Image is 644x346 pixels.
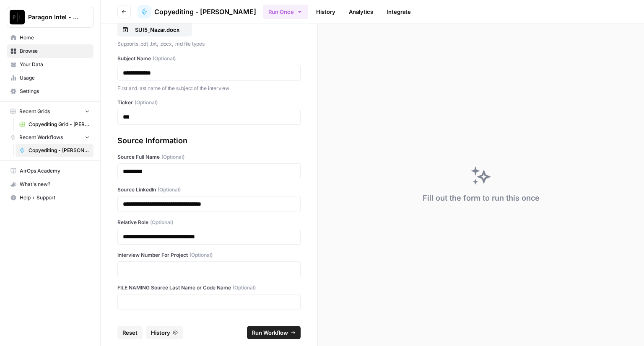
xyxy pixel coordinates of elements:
button: Workspace: Paragon Intel - Copyediting [7,7,93,28]
span: (Optional) [150,219,173,226]
a: Copyediting - [PERSON_NAME] [16,144,93,157]
a: Integrate [382,5,416,18]
span: (Optional) [233,284,256,292]
button: History [146,326,183,339]
span: Paragon Intel - Copyediting [28,13,79,21]
span: Settings [20,88,90,95]
span: Copyediting - [PERSON_NAME] [154,7,256,17]
button: Help + Support [7,191,93,204]
span: Run Workflow [252,328,288,337]
span: Copyediting Grid - [PERSON_NAME] [29,121,90,128]
label: Relative Role [117,219,301,226]
span: (Optional) [161,153,184,161]
span: (Optional) [158,186,181,194]
button: Run Workflow [247,326,301,339]
button: Recent Workflows [7,131,93,144]
a: Usage [7,71,93,85]
span: (Optional) [135,99,158,106]
button: Run Once [263,5,308,19]
a: Your Data [7,58,93,71]
span: Usage [20,74,90,82]
label: Ticker [117,99,301,106]
a: History [311,5,340,18]
p: Supports .pdf, .txt, .docx, .md file types [117,40,301,48]
label: Source LinkedIn [117,186,301,194]
span: Reset [122,328,138,337]
button: Recent Grids [7,105,93,118]
div: Source Information [117,135,301,147]
span: Home [20,34,90,41]
a: AirOps Academy [7,164,93,178]
p: First and last name of the subject of the interview [117,84,301,93]
div: Fill out the form to run this once [423,192,540,204]
a: Home [7,31,93,44]
a: Analytics [344,5,378,18]
img: Paragon Intel - Copyediting Logo [10,10,25,25]
label: Subject Name [117,55,301,62]
span: Recent Grids [19,108,50,115]
a: Copyediting - [PERSON_NAME] [138,5,256,18]
span: Browse [20,47,90,55]
span: Your Data [20,61,90,68]
p: SUI5_Nazar.docx [130,26,184,34]
span: Copyediting - [PERSON_NAME] [29,147,90,154]
label: Interview Number For Project [117,251,301,259]
button: Reset [117,326,143,339]
span: AirOps Academy [20,167,90,175]
a: Browse [7,44,93,58]
div: What's new? [7,178,93,191]
span: History [151,328,170,337]
a: Copyediting Grid - [PERSON_NAME] [16,118,93,131]
a: Settings [7,85,93,98]
span: Recent Workflows [19,134,63,141]
span: (Optional) [190,251,213,259]
label: FILE NAMING Source Last Name or Code Name [117,284,301,292]
span: (Optional) [153,55,176,62]
button: What's new? [7,178,93,191]
span: Help + Support [20,194,90,201]
label: Source Full Name [117,153,301,161]
button: SUI5_Nazar.docx [117,23,192,36]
